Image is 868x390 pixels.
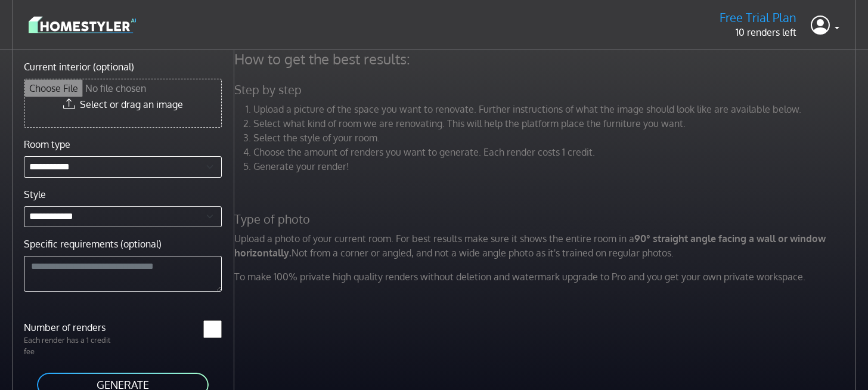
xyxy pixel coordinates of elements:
[17,335,123,357] p: Each render has a 1 credit fee
[253,116,859,131] li: Select what kind of room we are renovating. This will help the platform place the furniture you w...
[227,231,866,260] p: Upload a photo of your current room. For best results make sure it shows the entire room in a Not...
[24,187,46,202] label: Style
[227,82,866,97] h5: Step by step
[29,14,136,35] img: logo-3de290ba35641baa71223ecac5eacb59cb85b4c7fdf211dc9aaecaaee71ea2f8.svg
[253,102,859,116] li: Upload a picture of the space you want to renovate. Further instructions of what the image should...
[253,131,859,145] li: Select the style of your room.
[720,10,796,25] h5: Free Trial Plan
[227,50,866,68] h4: How to get the best results:
[227,270,866,284] p: To make 100% private high quality renders without deletion and watermark upgrade to Pro and you g...
[17,320,123,335] label: Number of renders
[720,25,796,39] p: 10 renders left
[24,137,70,151] label: Room type
[24,60,134,74] label: Current interior (optional)
[24,237,162,251] label: Specific requirements (optional)
[253,159,859,174] li: Generate your render!
[227,212,866,227] h5: Type of photo
[253,145,859,159] li: Choose the amount of renders you want to generate. Each render costs 1 credit.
